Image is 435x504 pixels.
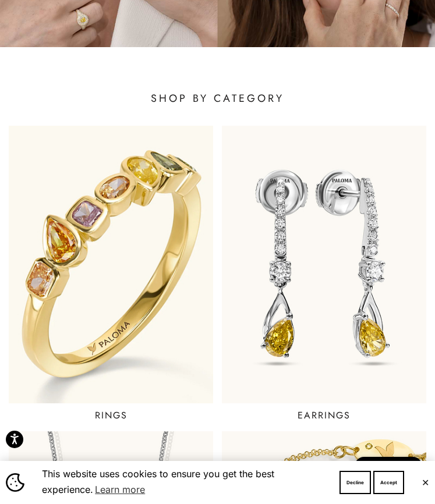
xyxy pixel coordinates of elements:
[95,409,128,421] p: RINGS
[339,471,371,494] button: Decline
[42,467,321,498] span: This website uses cookies to ensure you get the best experience.
[93,481,147,498] a: Learn more
[218,122,431,428] a: EARRINGS
[422,479,429,486] button: Close
[6,473,24,492] img: Cookie banner
[5,122,218,428] a: RINGS
[373,471,404,494] button: Accept
[351,457,426,495] inbox-online-store-chat: Shopify online store chat
[298,409,351,421] p: EARRINGS
[5,87,430,110] p: SHOP BY CATEGORY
